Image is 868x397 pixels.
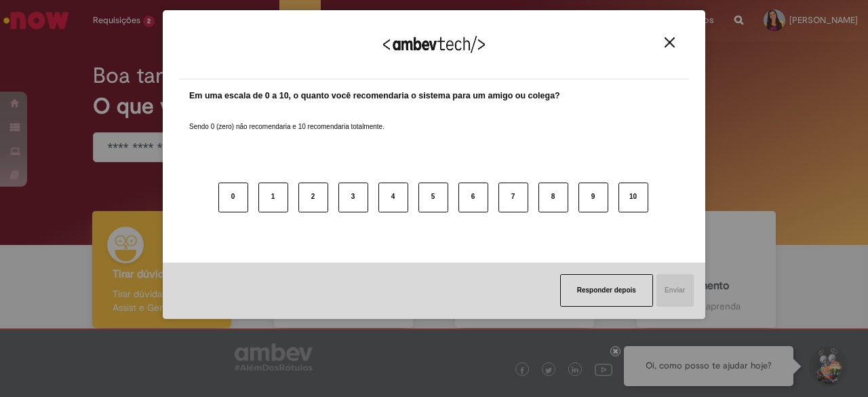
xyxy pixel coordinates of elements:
[189,106,384,132] label: Sendo 0 (zero) não recomendaria e 10 recomendaria totalmente.
[560,274,653,307] button: Responder depois
[665,37,675,48] img: Close
[258,183,288,212] button: 1
[660,37,679,48] button: Close
[189,90,560,102] label: Em uma escala de 0 a 10, o quanto você recomendaria o sistema para um amigo ou colega?
[618,183,648,212] button: 10
[418,183,448,212] button: 5
[498,183,528,212] button: 7
[578,183,608,212] button: 9
[298,183,328,212] button: 2
[538,183,568,212] button: 8
[378,183,408,212] button: 4
[218,183,248,212] button: 0
[383,36,485,53] img: Logo Ambevtech
[458,183,488,212] button: 6
[338,183,368,212] button: 3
